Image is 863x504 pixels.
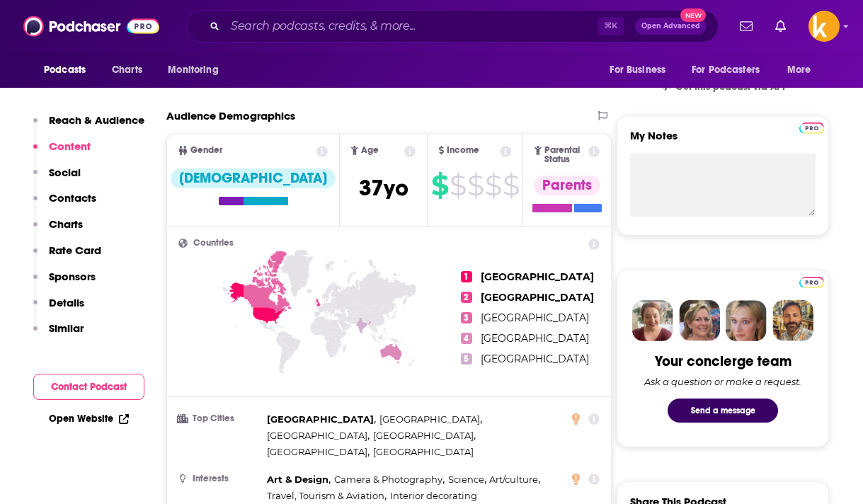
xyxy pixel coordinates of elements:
p: Charts [49,217,83,231]
button: Sponsors [33,270,96,296]
span: [GEOGRAPHIC_DATA] [267,413,374,425]
a: Charts [103,57,151,84]
span: , [267,411,376,428]
span: Parental Status [544,146,585,164]
button: Social [33,166,81,192]
span: $ [503,174,519,197]
span: , [267,428,370,444]
span: 5 [461,353,472,365]
img: Podchaser - Follow, Share and Rate Podcasts [23,13,159,40]
button: Reach & Audience [33,113,144,139]
span: Art/culture [489,474,538,485]
h3: Interests [178,474,261,483]
button: Rate Card [33,244,101,270]
span: New [680,8,706,22]
span: Monitoring [168,60,218,80]
span: Gender [190,146,222,155]
p: Similar [49,321,84,335]
img: Podchaser Pro [799,277,824,288]
button: open menu [600,57,683,84]
h3: Top Cities [178,414,261,423]
span: [GEOGRAPHIC_DATA] [373,430,474,441]
img: Barbara Profile [679,300,720,341]
span: $ [431,174,448,197]
span: [GEOGRAPHIC_DATA] [481,291,594,304]
span: Travel, Tourism & Aviation [267,490,384,501]
button: Charts [33,217,83,244]
div: Ask a question or make a request. [644,376,801,387]
p: Social [49,166,81,179]
span: Countries [193,239,234,248]
span: ⌘ K [598,17,624,35]
span: [GEOGRAPHIC_DATA] [373,446,474,457]
p: Content [49,139,91,153]
button: open menu [158,57,236,84]
button: open menu [34,57,104,84]
img: User Profile [808,11,840,42]
button: open menu [777,57,829,84]
span: $ [450,174,466,197]
img: Jules Profile [726,300,767,341]
span: For Business [610,60,665,80]
span: [GEOGRAPHIC_DATA] [481,332,589,345]
div: [DEMOGRAPHIC_DATA] [171,168,336,188]
span: Open Advanced [641,23,700,30]
span: , [373,428,476,444]
span: Logged in as sshawan [808,11,840,42]
div: Your concierge team [655,353,791,370]
a: Pro website [799,120,824,134]
span: [GEOGRAPHIC_DATA] [481,353,589,365]
span: 37 yo [359,174,408,202]
button: Details [33,296,84,322]
span: 1 [461,271,472,282]
a: Pro website [799,275,824,288]
span: [GEOGRAPHIC_DATA] [481,311,589,324]
span: Interior decorating [390,490,477,501]
span: $ [467,174,484,197]
button: Contacts [33,191,96,217]
span: More [787,60,811,80]
p: Details [49,296,84,309]
button: Contact Podcast [33,374,144,400]
h2: Audience Demographics [166,109,295,122]
span: , [267,488,387,504]
span: For Podcasters [692,60,760,80]
span: , [267,444,370,460]
a: Show notifications dropdown [770,14,791,38]
span: $ [485,174,501,197]
div: Search podcasts, credits, & more... [186,10,719,42]
p: Sponsors [49,270,96,283]
span: , [379,411,482,428]
span: 2 [461,292,472,303]
p: Rate Card [49,244,101,257]
span: Age [361,146,379,155]
span: [GEOGRAPHIC_DATA] [267,446,367,457]
span: Camera & Photography [334,474,442,485]
p: Contacts [49,191,96,205]
span: [GEOGRAPHIC_DATA] [267,430,367,441]
button: Open AdvancedNew [635,18,707,35]
span: [GEOGRAPHIC_DATA] [379,413,480,425]
span: , [448,471,486,488]
a: Show notifications dropdown [734,14,758,38]
span: , [267,471,331,488]
span: , [489,471,540,488]
label: My Notes [630,129,816,154]
span: [GEOGRAPHIC_DATA] [481,270,594,283]
span: Art & Design [267,474,328,485]
button: open menu [682,57,780,84]
span: , [334,471,445,488]
button: Content [33,139,91,166]
input: Search podcasts, credits, & more... [225,15,598,38]
span: Science [448,474,484,485]
button: Show profile menu [808,11,840,42]
span: 3 [461,312,472,323]
span: Charts [112,60,142,80]
p: Reach & Audience [49,113,144,127]
img: Jon Profile [772,300,813,341]
div: Parents [534,176,600,195]
span: 4 [461,333,472,344]
button: Similar [33,321,84,348]
img: Podchaser Pro [799,122,824,134]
